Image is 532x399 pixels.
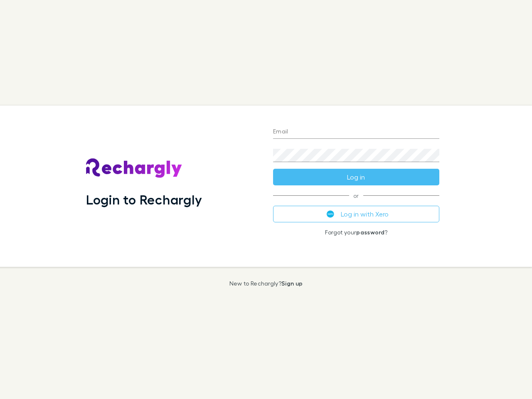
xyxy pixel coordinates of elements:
span: or [273,195,439,196]
button: Log in [273,169,439,185]
h1: Login to Rechargly [86,192,202,207]
img: Rechargly's Logo [86,158,182,178]
button: Log in with Xero [273,206,439,222]
p: New to Rechargly? [229,280,303,287]
a: Sign up [281,280,303,287]
a: password [356,229,384,236]
p: Forgot your ? [273,229,439,236]
img: Xero's logo [327,210,334,218]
